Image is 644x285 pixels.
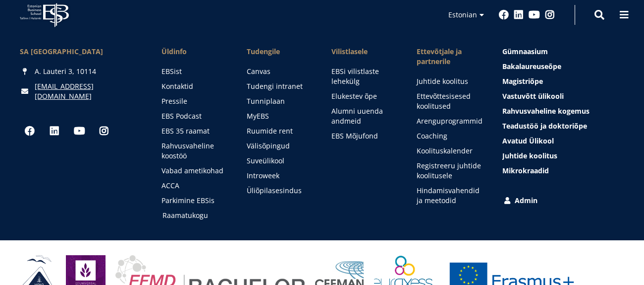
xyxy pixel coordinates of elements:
a: Juhtide koolitus [502,151,624,161]
a: Rahvusvaheline koostöö [161,141,227,161]
a: Elukestev õpe [331,91,397,101]
a: Vabad ametikohad [161,166,227,176]
a: Koolituskalender [417,146,483,156]
a: Üliõpilasesindus [247,186,312,196]
a: Kontaktid [161,81,227,91]
a: Instagram [94,121,114,141]
a: Canvas [247,67,312,76]
a: Facebook [20,121,40,141]
a: Teadustöö ja doktoriõpe [502,121,624,131]
a: Linkedin [514,10,524,20]
span: Teadustöö ja doktoriõpe [502,121,587,131]
a: Coaching [417,131,483,141]
a: Hindamisvahendid ja meetodid [417,186,483,206]
a: Admin [502,196,624,206]
a: Suveülikool [247,156,312,166]
span: Mikrokraadid [502,166,549,175]
span: Vilistlasele [331,47,397,57]
a: Gümnaasium [502,47,624,57]
a: Juhtide koolitus [417,76,483,86]
a: Rahvusvaheline kogemus [502,106,624,116]
span: Ettevõtjale ja partnerile [417,47,483,67]
a: Avatud Ülikool [502,136,624,146]
a: Bakalaureuseõpe [502,62,624,71]
a: Parkimine EBSis [161,196,227,206]
a: EBSist [161,67,227,76]
a: Arenguprogrammid [417,116,483,126]
a: Instagram [545,10,555,20]
a: Youtube [529,10,540,20]
a: Pressile [161,96,227,106]
a: Tudengi intranet [247,81,312,91]
span: Vastuvõtt ülikooli [502,91,564,101]
a: Registreeru juhtide koolitusele [417,161,483,181]
a: Linkedin [45,121,64,141]
a: Ettevõttesisesed koolitused [417,91,483,111]
div: A. Lauteri 3, 10114 [20,67,142,76]
a: Magistriõpe [502,76,624,86]
a: EBS Mõjufond [331,131,397,141]
a: EBSi vilistlaste lehekülg [331,67,397,86]
span: Juhtide koolitus [502,151,557,160]
a: Tudengile [247,47,312,57]
a: Mikrokraadid [502,166,624,176]
a: ACCA [161,181,227,191]
a: EBS 35 raamat [161,126,227,136]
a: Raamatukogu [162,211,228,220]
span: Avatud Ülikool [502,136,554,145]
a: Facebook [499,10,509,20]
a: Ruumide rent [247,126,312,136]
span: Bakalaureuseõpe [502,62,561,71]
div: SA [GEOGRAPHIC_DATA] [20,47,142,57]
a: EBS Podcast [161,111,227,121]
a: Youtube [69,121,89,141]
span: Üldinfo [161,47,227,57]
span: Rahvusvaheline kogemus [502,106,590,116]
a: Vastuvõtt ülikooli [502,91,624,101]
a: Tunniplaan [247,96,312,106]
a: Introweek [247,171,312,181]
a: MyEBS [247,111,312,121]
span: Gümnaasium [502,47,548,56]
span: Magistriõpe [502,76,543,86]
a: Välisõpingud [247,141,312,151]
a: Alumni uuenda andmeid [331,106,397,126]
a: [EMAIL_ADDRESS][DOMAIN_NAME] [35,81,142,101]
